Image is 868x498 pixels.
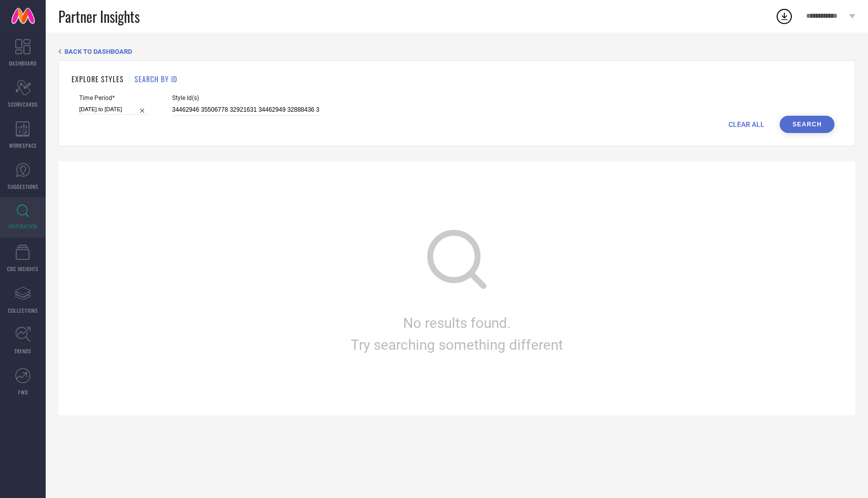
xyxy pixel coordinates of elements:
[72,74,124,84] h1: EXPLORE STYLES
[64,48,132,55] span: BACK TO DASHBOARD
[780,116,834,133] button: Search
[18,388,28,396] span: FWD
[9,142,37,149] span: WORKSPACE
[8,183,39,190] span: SUGGESTIONS
[172,104,319,116] input: Enter comma separated style ids e.g. 12345, 67890
[8,101,38,108] span: SCORECARDS
[58,6,140,27] span: Partner Insights
[172,94,319,102] span: Style Id(s)
[9,59,37,67] span: DASHBOARD
[135,74,177,84] h1: SEARCH BY ID
[728,120,764,128] span: CLEAR ALL
[8,307,38,314] span: COLLECTIONS
[58,48,855,55] div: Back TO Dashboard
[14,347,31,355] span: TRENDS
[351,337,563,353] span: Try searching something different
[9,222,37,230] span: INSPIRATION
[775,7,793,25] div: Open download list
[79,94,149,102] span: Time Period*
[7,265,39,273] span: CDC INSIGHTS
[79,104,149,115] input: Select time period
[403,315,511,331] span: No results found.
